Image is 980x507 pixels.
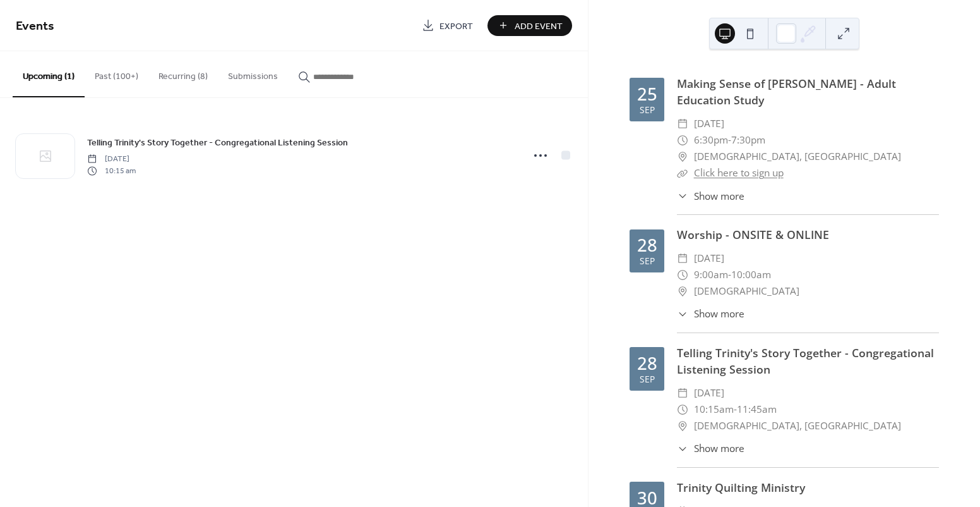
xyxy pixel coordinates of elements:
[87,135,348,150] a: Telling Trinity's Story Together - Congregational Listening Session
[677,149,688,165] div: ​
[694,385,724,401] span: [DATE]
[85,51,148,96] button: Past (100+)
[694,418,901,434] span: [DEMOGRAPHIC_DATA], [GEOGRAPHIC_DATA]
[640,257,655,266] div: Sep
[677,418,688,434] div: ​
[737,401,777,418] span: 11:45am
[87,165,136,176] span: 10:15 am
[694,189,744,204] span: Show more
[677,116,688,132] div: ​
[694,401,734,418] span: 10:15am
[677,267,688,283] div: ​
[677,226,939,243] div: Worship - ONSITE & ONLINE
[637,85,657,103] div: 25
[87,137,348,150] span: Telling Trinity's Story Together - Congregational Listening Session
[677,132,688,149] div: ​
[677,441,744,456] button: ​Show more
[148,51,218,96] button: Recurring (8)
[694,132,728,149] span: 6:30pm
[694,441,744,456] span: Show more
[412,15,482,36] a: Export
[637,355,657,372] div: 28
[677,76,896,107] a: Making Sense of [PERSON_NAME] - Adult Education Study
[439,20,473,33] span: Export
[677,479,939,496] div: Trinity Quilting Ministry
[677,189,688,204] div: ​
[694,250,724,267] span: [DATE]
[694,283,799,300] span: [DEMOGRAPHIC_DATA]
[637,236,657,254] div: 28
[694,267,728,283] span: 9:00am
[677,401,688,418] div: ​
[637,489,657,507] div: 30
[487,15,572,36] button: Add Event
[731,132,765,149] span: 7:30pm
[731,267,771,283] span: 10:00am
[694,166,784,180] a: Click here to sign up
[694,116,724,132] span: [DATE]
[677,250,688,267] div: ​
[677,307,744,321] button: ​Show more
[677,345,939,378] div: Telling Trinity's Story Together - Congregational Listening Session
[16,14,54,39] span: Events
[728,132,731,149] span: -
[640,106,655,114] div: Sep
[677,189,744,204] button: ​Show more
[694,149,901,165] span: [DEMOGRAPHIC_DATA], [GEOGRAPHIC_DATA]
[87,154,136,165] span: [DATE]
[640,375,655,384] div: Sep
[728,267,731,283] span: -
[677,441,688,456] div: ​
[734,401,737,418] span: -
[13,51,85,97] button: Upcoming (1)
[515,20,563,33] span: Add Event
[694,307,744,321] span: Show more
[677,283,688,300] div: ​
[677,385,688,401] div: ​
[218,51,288,96] button: Submissions
[677,165,688,181] div: ​
[677,307,688,321] div: ​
